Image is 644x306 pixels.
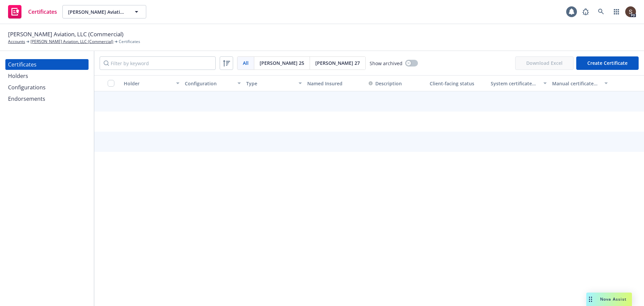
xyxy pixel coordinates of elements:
div: Holder [124,80,172,87]
span: Certificates [119,39,140,45]
div: Client-facing status [430,80,485,87]
a: Certificates [5,59,89,70]
a: Certificates [5,2,60,21]
a: Endorsements [5,93,89,104]
button: Configuration [182,75,243,91]
button: Description [369,80,402,87]
button: Named Insured [305,75,366,91]
button: Holder [121,75,182,91]
div: Type [246,80,294,87]
span: Certificates [28,9,57,14]
div: Drag to move [586,293,595,306]
div: Endorsements [8,93,45,104]
span: Show archived [370,60,402,67]
a: Switch app [610,5,623,18]
a: Configurations [5,82,89,93]
a: Search [594,5,608,18]
input: Select all [108,80,114,87]
a: Accounts [8,39,25,45]
button: Nova Assist [586,293,632,306]
button: Create Certificate [576,56,639,70]
div: Certificates [8,59,37,70]
div: Named Insured [307,80,363,87]
button: Type [244,75,305,91]
span: [PERSON_NAME] Aviation, LLC (Commercial) [8,30,123,39]
div: System certificate last generated [491,80,539,87]
div: Manual certificate last generated [552,80,600,87]
a: Holders [5,71,89,81]
button: Client-facing status [427,75,488,91]
a: Report a Bug [579,5,592,18]
img: photo [625,6,636,17]
button: [PERSON_NAME] Aviation, LLC (Commercial) [62,5,146,18]
span: Nova Assist [600,296,627,302]
div: Configuration [185,80,233,87]
button: System certificate last generated [488,75,549,91]
div: Holders [8,71,28,81]
a: [PERSON_NAME] Aviation, LLC (Commercial) [31,39,113,45]
span: All [243,59,249,67]
div: Configurations [8,82,46,93]
span: [PERSON_NAME] Aviation, LLC (Commercial) [68,8,126,15]
span: [PERSON_NAME] 25 [260,59,304,67]
span: [PERSON_NAME] 27 [315,59,360,67]
span: Download Excel [515,56,574,70]
button: Manual certificate last generated [549,75,610,91]
input: Filter by keyword [100,56,216,70]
